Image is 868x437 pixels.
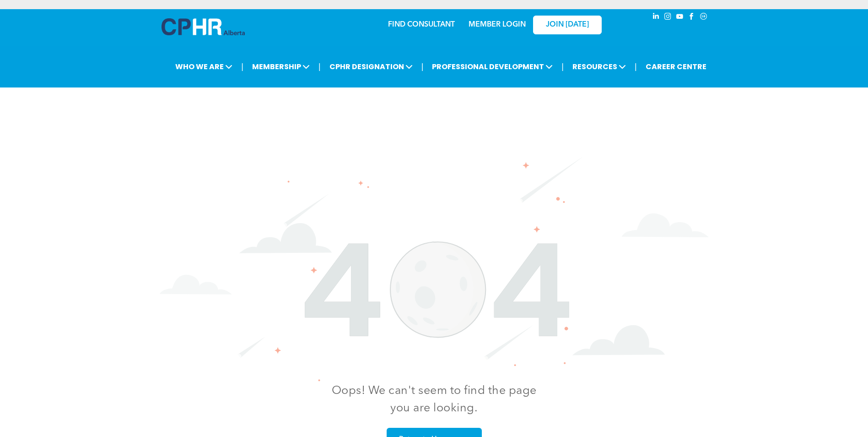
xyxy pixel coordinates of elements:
a: linkedin [651,11,661,24]
span: Oops! We can't seem to find the page you are looking. [332,385,537,414]
span: WHO WE ARE [173,58,235,75]
li: | [241,57,243,76]
a: FIND CONSULTANT [388,21,455,28]
a: facebook [687,11,697,24]
span: RESOURCES [570,58,629,75]
span: JOIN [DATE] [546,21,589,29]
a: MEMBER LOGIN [469,21,526,28]
a: instagram [663,11,673,24]
a: JOIN [DATE] [533,16,602,34]
span: CPHR DESIGNATION [327,58,415,75]
a: youtube [675,11,685,24]
li: | [561,57,564,76]
li: | [421,57,424,76]
span: PROFESSIONAL DEVELOPMENT [429,58,555,75]
a: Social network [699,11,709,24]
img: A blue and white logo for cp alberta [162,18,245,35]
li: | [318,57,321,76]
a: CAREER CENTRE [643,58,709,75]
span: MEMBERSHIP [249,58,313,75]
li: | [635,57,637,76]
img: The number 404 is surrounded by clouds and stars on a white background. [160,156,709,382]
